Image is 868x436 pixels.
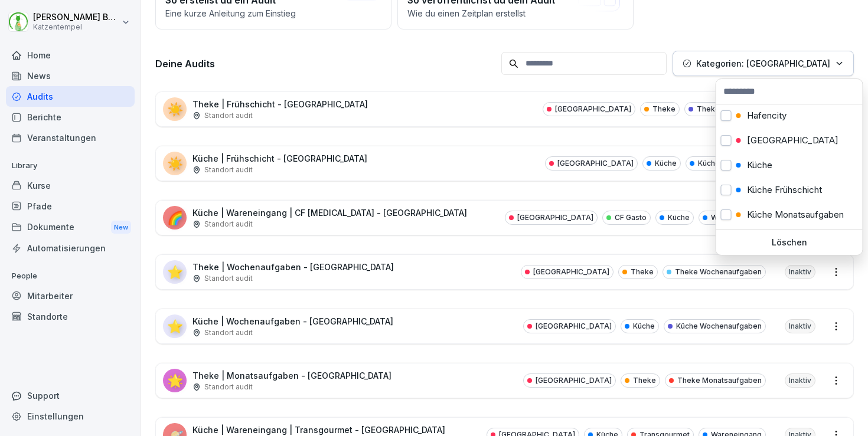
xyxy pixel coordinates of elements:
p: [GEOGRAPHIC_DATA] [747,135,838,146]
p: Kategorien: [GEOGRAPHIC_DATA] [696,57,830,70]
p: Küche Monatsaufgaben [747,209,844,220]
p: Löschen [721,237,858,248]
p: Küche [747,160,772,171]
p: Hafencity [747,110,787,121]
p: Küche Frühschicht [747,185,822,195]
